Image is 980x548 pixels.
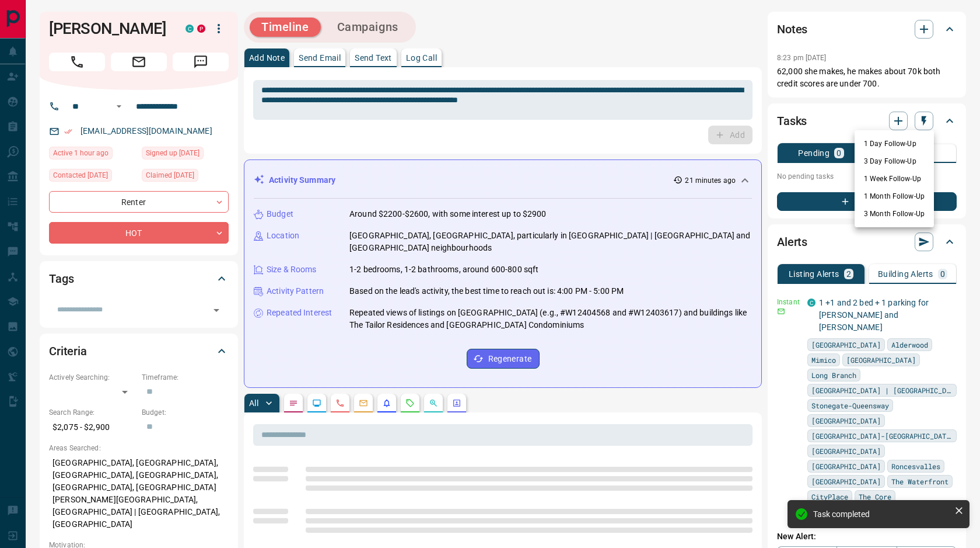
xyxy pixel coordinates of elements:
div: Task completed [813,509,950,519]
li: 1 Day Follow-Up [855,135,934,152]
li: 1 Week Follow-Up [855,170,934,188]
li: 1 Month Follow-Up [855,188,934,205]
li: 3 Month Follow-Up [855,205,934,223]
li: 3 Day Follow-Up [855,152,934,170]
